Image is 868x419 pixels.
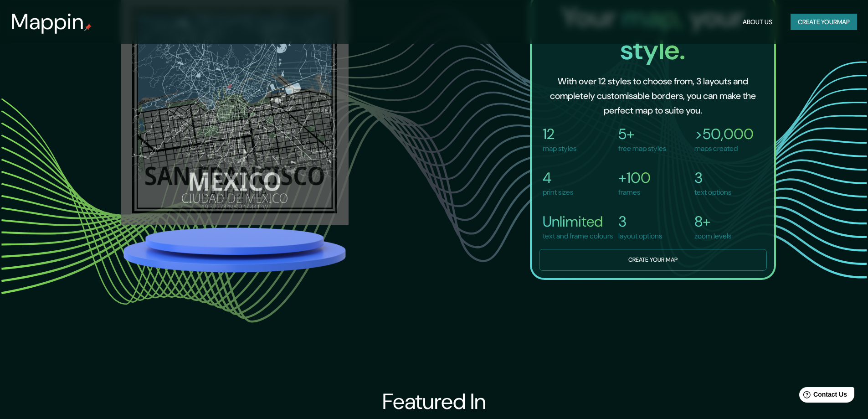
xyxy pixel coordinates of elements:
h4: 4 [543,169,573,187]
h4: +100 [618,169,651,187]
p: text options [694,187,731,198]
p: maps created [694,143,754,154]
h4: 3 [618,212,662,231]
p: map styles [543,143,576,154]
p: layout options [618,231,662,242]
h3: Featured In [382,389,486,414]
h4: Unlimited [543,212,613,231]
span: style. [620,32,685,68]
button: Create your map [539,249,767,271]
p: print sizes [543,187,573,198]
p: free map styles [618,143,666,154]
iframe: Help widget launcher [787,383,858,409]
button: Create yourmap [791,14,857,31]
h4: 5+ [618,125,666,143]
h4: 12 [543,125,576,143]
h6: With over 12 styles to choose from, 3 layouts and completely customisable borders, you can make t... [546,74,760,118]
h4: 3 [694,169,731,187]
button: About Us [739,14,776,31]
img: platform.png [121,225,349,275]
img: mappin-pin [84,24,92,31]
p: frames [618,187,651,198]
h2: Your your [539,1,767,67]
h4: 8+ [694,212,731,231]
p: zoom levels [694,231,731,242]
h4: >50,000 [694,125,754,143]
h3: Mappin [11,9,84,35]
p: text and frame colours [543,231,613,242]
